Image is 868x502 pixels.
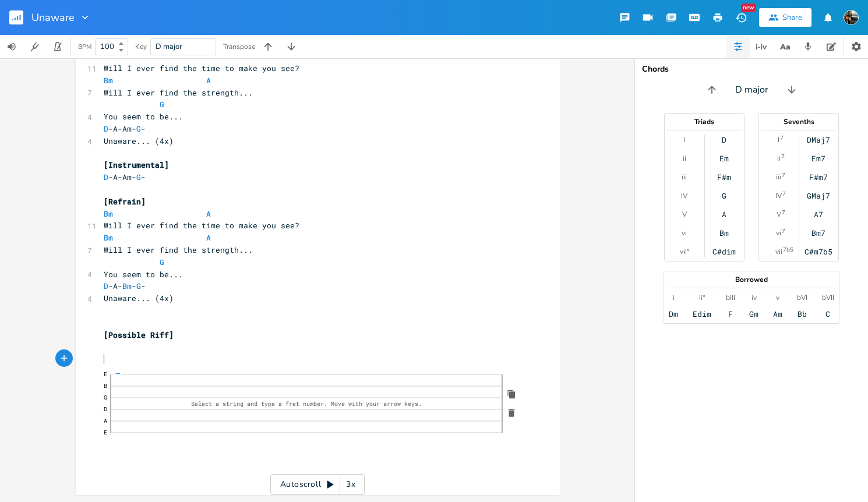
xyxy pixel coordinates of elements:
[104,220,299,231] span: Will I ever find the time to make you see?
[680,247,689,256] div: vii°
[104,232,113,243] span: Bm
[729,7,753,28] button: New
[775,247,782,256] div: vii
[719,228,729,238] div: Bm
[825,309,830,319] div: C
[669,309,678,319] div: Dm
[104,136,174,146] span: Unaware... (4x)
[777,154,781,163] div: ii
[797,293,807,302] div: bVI
[782,208,785,217] sup: 7
[270,474,365,495] div: Autoscroll
[682,210,687,219] div: V
[136,172,141,182] span: G
[104,123,146,134] span: -A-Am- -
[104,160,169,170] span: [Instrumental]
[776,172,781,182] div: iii
[683,154,686,163] div: ii
[776,293,779,302] div: v
[712,247,736,256] div: C#dim
[749,309,758,319] div: Gm
[160,99,164,109] span: G
[822,293,834,302] div: bVII
[206,232,211,243] span: A
[759,8,811,27] button: Share
[717,172,731,182] div: F#m
[811,154,825,163] div: Em7
[160,257,164,267] span: G
[340,474,361,495] div: 3x
[31,12,75,23] span: Unaware
[807,135,830,144] div: DMaj7
[783,245,793,254] sup: 7b5
[673,293,675,302] div: i
[206,75,211,86] span: A
[682,228,687,238] div: vi
[104,172,108,182] span: D
[735,83,768,97] span: D major
[642,65,861,73] div: Chords
[104,269,183,280] span: You seem to be...
[699,293,705,302] div: ii°
[778,135,779,144] div: I
[722,210,726,219] div: A
[773,309,782,319] div: Am
[104,281,146,291] span: -A- - -
[681,191,687,200] div: IV
[683,135,685,144] div: I
[751,293,757,302] div: iv
[726,293,735,302] div: bIII
[665,118,744,125] div: Triads
[777,210,781,219] div: V
[104,245,253,255] span: Will I ever find the strength...
[798,309,807,319] div: Bb
[782,12,802,23] div: Share
[104,196,146,207] span: [Refrain]
[782,171,785,180] sup: 7
[136,281,141,291] span: G
[135,43,147,50] div: Key
[781,152,785,161] sup: 7
[759,118,838,125] div: Sevenths
[104,370,107,378] text: E
[104,405,107,413] text: D
[844,10,859,25] img: Michaell Bilon
[104,123,108,134] span: D
[814,210,823,219] div: A7
[104,75,113,86] span: Bm
[114,371,121,377] span: —
[722,135,726,144] div: D
[782,189,786,199] sup: 7
[807,191,830,200] div: GMaj7
[682,172,687,182] div: iii
[104,208,113,219] span: Bm
[741,3,756,12] div: New
[104,172,146,182] span: -A-Am- -
[122,281,132,291] span: Bm
[782,227,785,236] sup: 7
[811,228,825,238] div: Bm7
[78,44,91,50] div: BPM
[104,111,183,122] span: You seem to be...
[223,43,255,50] div: Transpose
[780,133,784,143] sup: 7
[775,191,782,200] div: IV
[104,281,108,291] span: D
[104,382,107,390] text: B
[728,309,733,319] div: F
[664,276,839,283] div: Borrowed
[693,309,711,319] div: Edim
[719,154,729,163] div: Em
[136,123,141,134] span: G
[104,417,107,425] text: A
[722,191,726,200] div: G
[776,228,781,238] div: vi
[104,63,299,73] span: Will I ever find the time to make you see?
[156,41,182,52] span: D major
[104,293,174,303] span: Unaware... (4x)
[104,330,174,340] span: [Possible Riff]
[809,172,828,182] div: F#m7
[206,208,211,219] span: A
[104,394,107,401] text: G
[805,247,832,256] div: C#m7b5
